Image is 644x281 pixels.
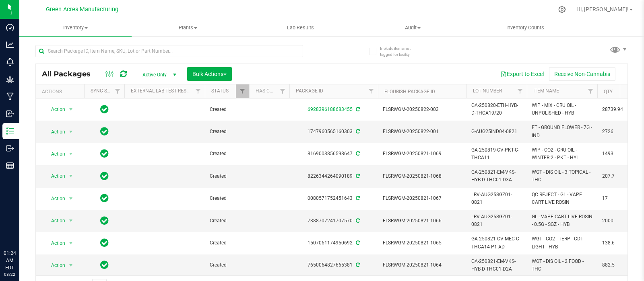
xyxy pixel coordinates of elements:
span: GL - VAPE CART LIVE ROSIN - 0.5G - SGZ - HYB [532,213,592,228]
span: Sync from Compliance System [355,107,360,112]
a: Package ID [296,88,323,94]
span: QC REJECT - GL - VAPE CART LIVE ROSIN [532,191,592,206]
span: In Sync [100,126,109,137]
iframe: Resource center [8,217,32,241]
th: Has COA [249,84,289,98]
span: Lab Results [276,24,325,31]
span: Action [44,104,66,115]
span: All Packages [42,70,99,78]
span: Sync from Compliance System [355,173,360,179]
span: FLSRWGM-20250822-001 [383,128,462,135]
span: Created [210,106,244,113]
span: WIP - CO2 - CRU OIL - WINTER 2 - PKT - HYI [532,146,592,162]
div: 1747960565160303 [288,128,379,135]
span: select [66,193,76,204]
span: In Sync [100,215,109,226]
div: 8226344264090189 [288,172,379,180]
button: Bulk Actions [187,67,232,81]
a: Item Name [533,88,559,94]
span: select [66,170,76,182]
span: In Sync [100,170,109,182]
span: select [66,215,76,226]
span: Action [44,238,66,249]
span: select [66,238,76,249]
span: LRV-AUG25SGZ01-0821 [471,213,522,228]
a: 6928396188683455 [308,107,353,112]
span: Sync from Compliance System [355,240,360,246]
a: Lot Number [473,88,502,94]
inline-svg: Inventory [6,127,14,135]
div: 1507061174950692 [288,239,379,247]
span: WGT - DIS OIL - 3 TOPICAL - THC [532,168,592,184]
a: Filter [365,84,378,98]
span: LRV-AUG25SGZ01-0821 [471,191,522,206]
div: 7388707241707570 [288,217,379,225]
span: WGT - CO2 - TERP - CDT LIGHT - HYB [532,235,592,250]
div: 8169003856598647 [288,150,379,158]
span: Action [44,215,66,226]
inline-svg: Outbound [6,144,14,152]
input: Search Package ID, Item Name, SKU, Lot or Part Number... [35,45,303,57]
span: Action [44,260,66,271]
span: Inventory [19,24,132,31]
span: Sync from Compliance System [355,129,360,134]
div: Actions [42,89,81,94]
span: FLSRWGM-20250821-1069 [383,150,462,158]
span: GA-250821-EM-VKS-HYB-D-THC01-D3A [471,168,522,184]
span: Bulk Actions [192,71,227,77]
span: Created [210,217,244,225]
span: G-AUG25IND04-0821 [471,128,522,135]
a: Flourish Package ID [384,89,435,94]
span: In Sync [100,148,109,159]
span: Include items not tagged for facility [380,45,420,57]
span: GA-250821-CV-MEC-C-THCA14-P1-AD [471,235,522,250]
inline-svg: Manufacturing [6,92,14,101]
a: Filter [584,84,597,98]
inline-svg: Reports [6,162,14,170]
a: Inventory [19,19,132,36]
a: Filter [236,84,249,98]
span: FLSRWGM-20250821-1064 [383,261,462,269]
span: 28739.94 [602,106,633,113]
span: Action [44,126,66,137]
span: In Sync [100,104,109,115]
span: Created [210,172,244,180]
a: Audit [357,19,469,36]
span: 2000 [602,217,633,225]
span: 2726 [602,128,633,135]
span: 882.5 [602,261,633,269]
a: Filter [192,84,205,98]
p: 08/22 [4,271,16,277]
span: Green Acres Manufacturing [46,6,118,13]
span: select [66,126,76,137]
span: GA-250819-CV-PKT-C-THCA11 [471,146,522,162]
span: FLSRWGM-20250821-1066 [383,217,462,225]
inline-svg: Inbound [6,110,14,118]
span: FLSRWGM-20250821-1065 [383,239,462,247]
span: Created [210,239,244,247]
span: 1493 [602,150,633,158]
button: Receive Non-Cannabis [549,67,615,81]
inline-svg: Analytics [6,41,14,49]
span: WIP - MIX - CRU OIL - UNPOLISHED - HYB [532,102,592,117]
span: select [66,104,76,115]
a: Lab Results [244,19,357,36]
a: Inventory Counts [469,19,581,36]
a: Filter [276,84,289,98]
span: FT - GROUND FLOWER - 7G - IND [532,124,592,139]
span: 207.7 [602,172,633,180]
span: GA-250820-ETH-HYB-D-THCA19/20 [471,102,522,117]
a: Plants [132,19,244,36]
span: select [66,148,76,160]
span: Created [210,150,244,158]
span: Created [210,195,244,202]
span: FLSRWGM-20250821-1067 [383,195,462,202]
a: External Lab Test Result [131,88,194,94]
span: Sync from Compliance System [355,262,360,268]
button: Export to Excel [495,67,549,81]
span: GA-250821-EM-VKS-HYB-D-THC01-D2A [471,258,522,273]
span: Action [44,148,66,160]
span: Sync from Compliance System [355,218,360,224]
span: Action [44,170,66,182]
span: Sync from Compliance System [355,195,360,201]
